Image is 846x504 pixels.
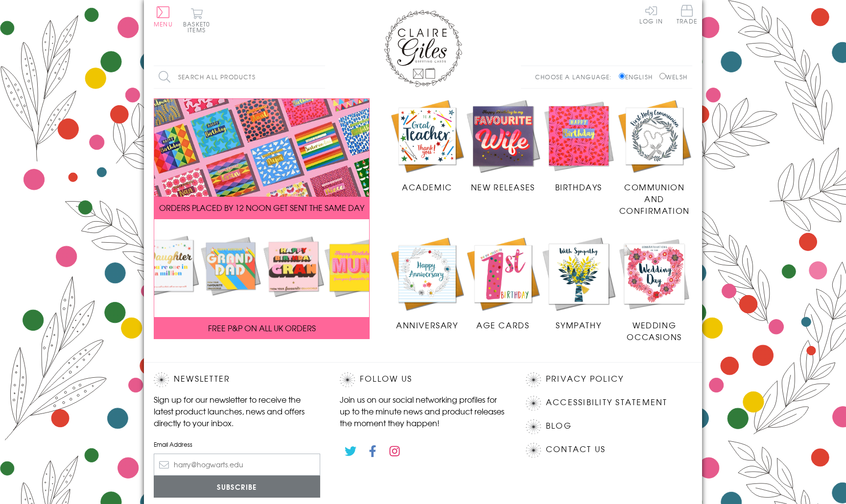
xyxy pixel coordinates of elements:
p: Choose a language: [535,72,617,81]
input: Subscribe [154,476,320,498]
span: ORDERS PLACED BY 12 NOON GET SENT THE SAME DAY [159,202,364,213]
input: Welsh [659,73,666,79]
span: New Releases [471,181,535,193]
p: Sign up for our newsletter to receive the latest product launches, news and offers directly to yo... [154,393,320,429]
span: Menu [154,20,173,28]
span: Wedding Occasions [627,319,681,343]
a: Academic [389,98,465,193]
p: Join us on our social networking profiles for up to the minute news and product releases the mome... [340,393,506,429]
a: Wedding Occasions [616,236,692,343]
span: Age Cards [476,319,529,331]
label: Email Address [154,440,320,449]
label: Welsh [659,72,687,81]
span: Sympathy [556,319,601,331]
a: Contact Us [546,443,606,456]
a: Age Cards [465,236,541,331]
a: Birthdays [541,98,617,193]
input: Search all products [154,66,325,88]
a: Privacy Policy [546,372,624,386]
h2: Follow Us [340,372,506,387]
a: Anniversary [389,236,465,331]
input: Search [315,66,325,88]
input: English [619,73,625,79]
a: New Releases [465,98,541,193]
span: Academic [402,181,452,193]
a: Sympathy [541,236,617,331]
button: Basket0 items [183,8,210,33]
a: Blog [546,419,572,433]
a: Accessibility Statement [546,396,668,409]
a: Log In [639,5,663,24]
a: Communion and Confirmation [616,98,692,217]
label: English [619,72,658,81]
span: Anniversary [396,319,458,331]
span: Trade [677,5,697,24]
a: Trade [677,5,697,26]
h2: Newsletter [154,372,320,387]
input: harry@hogwarts.edu [154,454,320,476]
button: Menu [154,6,173,27]
span: FREE P&P ON ALL UK ORDERS [208,322,316,334]
span: 0 items [188,20,210,34]
img: Claire Giles Greetings Cards [384,10,462,87]
span: Birthdays [555,181,602,193]
span: Communion and Confirmation [619,181,690,216]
